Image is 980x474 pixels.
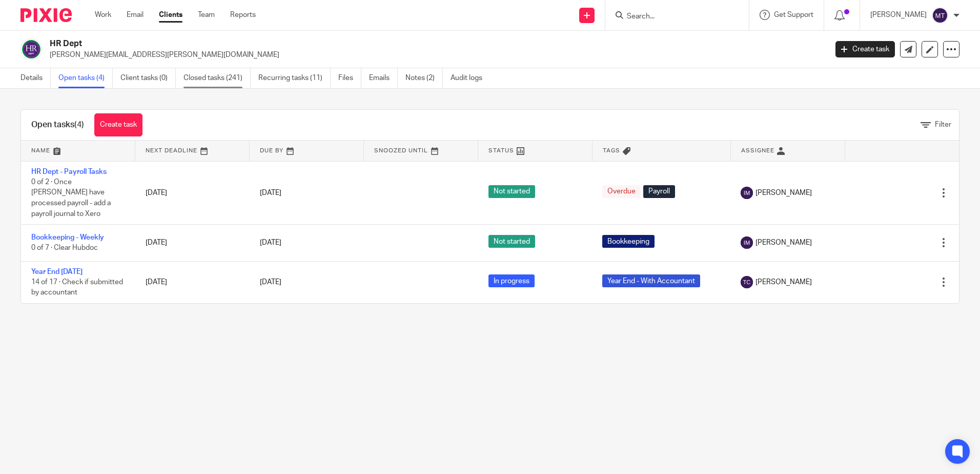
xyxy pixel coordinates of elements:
[488,148,514,153] span: Status
[741,236,753,249] img: svg%3E
[260,189,281,196] span: [DATE]
[31,234,104,241] a: Bookkeeping - Weekly
[258,68,331,88] a: Recurring tasks (11)
[369,68,398,88] a: Emails
[602,274,700,287] span: Year End - With Accountant
[935,121,951,128] span: Filter
[50,38,666,49] h2: HR Dept
[741,276,753,288] img: svg%3E
[31,268,83,275] a: Year End [DATE]
[50,50,820,60] p: [PERSON_NAME][EMAIL_ADDRESS][PERSON_NAME][DOMAIN_NAME]
[756,188,812,198] span: [PERSON_NAME]
[603,148,620,153] span: Tags
[741,187,753,199] img: svg%3E
[602,185,641,198] span: Overdue
[159,10,182,20] a: Clients
[260,279,281,286] span: [DATE]
[756,277,812,287] span: [PERSON_NAME]
[94,113,142,136] a: Create task
[835,41,895,57] a: Create task
[31,168,107,175] a: HR Dept - Payroll Tasks
[451,68,490,88] a: Audit logs
[127,10,144,20] a: Email
[95,10,111,20] a: Work
[120,68,176,88] a: Client tasks (0)
[374,148,428,153] span: Snoozed Until
[230,10,256,20] a: Reports
[21,8,72,22] img: Pixie
[405,68,443,88] a: Notes (2)
[135,261,250,303] td: [DATE]
[74,121,84,129] span: (4)
[135,161,250,225] td: [DATE]
[643,185,675,198] span: Payroll
[58,68,113,88] a: Open tasks (4)
[488,185,535,198] span: Not started
[31,120,84,130] h1: Open tasks
[21,38,42,60] img: Logo.png
[488,274,535,287] span: In progress
[183,68,251,88] a: Closed tasks (241)
[338,68,361,88] a: Files
[31,179,111,218] span: 0 of 2 · Once [PERSON_NAME] have processed payroll - add a payroll journal to Xero
[932,7,948,24] img: svg%3E
[31,279,123,297] span: 14 of 17 · Check if submitted by accountant
[756,238,812,248] span: [PERSON_NAME]
[602,235,655,248] span: Bookkeeping
[488,235,535,248] span: Not started
[260,239,281,246] span: [DATE]
[135,225,250,261] td: [DATE]
[198,10,215,20] a: Team
[31,244,98,251] span: 0 of 7 · Clear Hubdoc
[21,68,51,88] a: Details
